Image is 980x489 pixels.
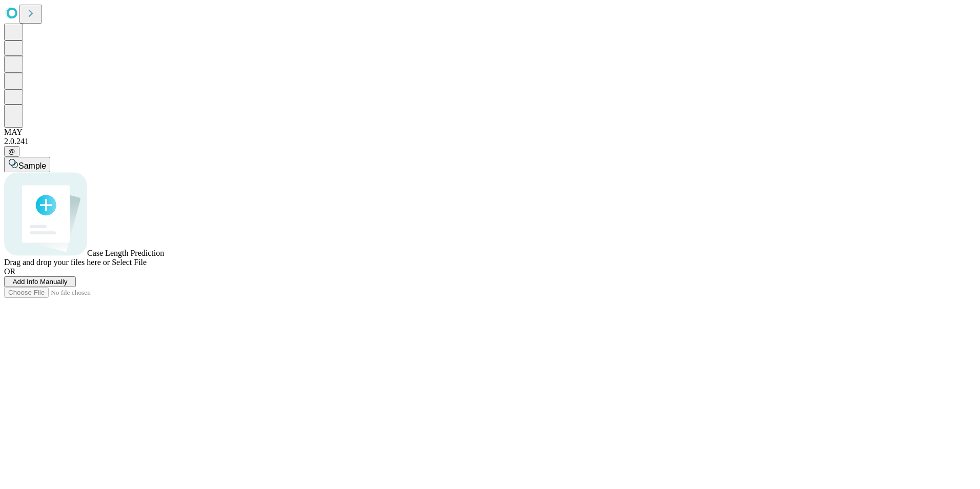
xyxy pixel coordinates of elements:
div: MAY [4,128,976,137]
span: Select File [112,258,147,267]
span: Case Length Prediction [87,249,164,257]
span: Add Info Manually [13,278,68,286]
button: Sample [4,157,50,172]
button: @ [4,146,19,157]
button: Add Info Manually [4,276,76,287]
span: @ [8,148,15,155]
div: 2.0.241 [4,137,976,146]
span: Drag and drop your files here or [4,258,110,267]
span: Sample [18,161,46,170]
span: OR [4,267,15,276]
